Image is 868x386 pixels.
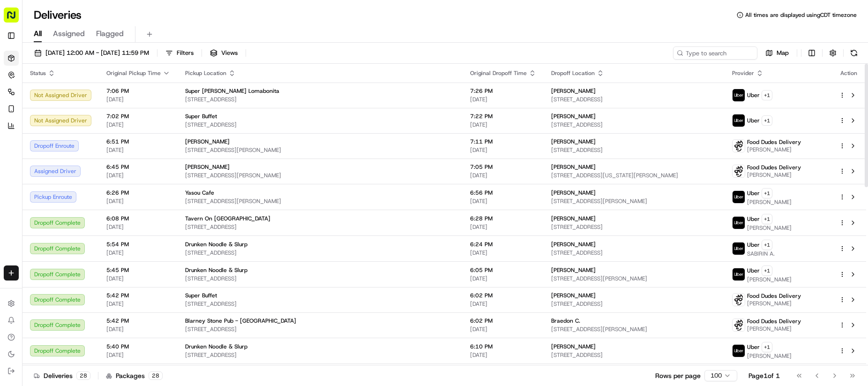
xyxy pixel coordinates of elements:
[470,275,536,282] span: [DATE]
[106,138,170,145] span: 6:51 PM
[733,217,745,229] img: uber-new-logo.jpeg
[551,146,717,154] span: [STREET_ADDRESS]
[747,292,801,300] span: Food Dudes Delivery
[470,325,536,333] span: [DATE]
[551,113,596,120] span: [PERSON_NAME]
[106,325,170,333] span: [DATE]
[551,325,717,333] span: [STREET_ADDRESS][PERSON_NAME]
[106,275,170,282] span: [DATE]
[747,138,801,146] span: Food Dudes Delivery
[185,172,455,179] span: [STREET_ADDRESS][PERSON_NAME]
[53,28,85,39] span: Assigned
[551,275,717,282] span: [STREET_ADDRESS][PERSON_NAME]
[185,138,230,145] span: [PERSON_NAME]
[733,140,745,152] img: food_dudes.png
[185,146,455,154] span: [STREET_ADDRESS][PERSON_NAME]
[470,87,536,95] span: 7:26 PM
[551,292,596,299] span: [PERSON_NAME]
[106,343,170,350] span: 5:40 PM
[551,172,717,179] span: [STREET_ADDRESS][US_STATE][PERSON_NAME]
[470,69,527,77] span: Original Dropoff Time
[221,49,238,57] span: Views
[96,28,124,39] span: Flagged
[551,96,717,103] span: [STREET_ADDRESS]
[106,189,170,197] span: 6:26 PM
[747,215,760,223] span: Uber
[185,351,455,359] span: [STREET_ADDRESS]
[747,146,801,153] span: [PERSON_NAME]
[733,319,745,331] img: food_dudes.png
[185,343,247,350] span: Drunken Noodle & Slurp
[747,276,792,283] span: [PERSON_NAME]
[470,343,536,350] span: 6:10 PM
[185,69,226,77] span: Pickup Location
[470,215,536,222] span: 6:28 PM
[30,69,46,77] span: Status
[470,223,536,231] span: [DATE]
[470,197,536,205] span: [DATE]
[733,294,745,306] img: food_dudes.png
[185,189,214,197] span: Yasou Cafe
[470,351,536,359] span: [DATE]
[106,241,170,248] span: 5:54 PM
[655,371,701,380] p: Rows per page
[470,249,536,257] span: [DATE]
[177,49,194,57] span: Filters
[551,343,596,350] span: [PERSON_NAME]
[747,325,801,333] span: [PERSON_NAME]
[106,249,170,257] span: [DATE]
[185,300,455,308] span: [STREET_ADDRESS]
[747,91,760,99] span: Uber
[747,241,760,249] span: Uber
[748,371,780,380] div: Page 1 of 1
[470,266,536,274] span: 6:05 PM
[551,351,717,359] span: [STREET_ADDRESS]
[185,223,455,231] span: [STREET_ADDRESS]
[470,172,536,179] span: [DATE]
[673,46,757,60] input: Type to search
[185,163,230,171] span: [PERSON_NAME]
[34,8,82,23] h1: Deliveries
[106,317,170,325] span: 5:42 PM
[185,241,247,248] span: Drunken Noodle & Slurp
[470,96,536,103] span: [DATE]
[470,241,536,248] span: 6:24 PM
[551,189,596,197] span: [PERSON_NAME]
[762,214,772,224] button: +1
[185,249,455,257] span: [STREET_ADDRESS]
[551,249,717,257] span: [STREET_ADDRESS]
[470,121,536,129] span: [DATE]
[847,46,861,60] button: Refresh
[733,114,745,127] img: uber-new-logo.jpeg
[34,28,42,39] span: All
[747,318,801,325] span: Food Dudes Delivery
[185,266,247,274] span: Drunken Noodle & Slurp
[106,371,163,380] div: Packages
[733,89,745,101] img: uber-new-logo.jpeg
[470,189,536,197] span: 6:56 PM
[551,197,717,205] span: [STREET_ADDRESS][PERSON_NAME]
[733,191,745,203] img: uber-new-logo.jpeg
[747,117,760,124] span: Uber
[762,90,772,100] button: +1
[733,242,745,255] img: uber-new-logo.jpeg
[30,46,153,60] button: [DATE] 12:00 AM - [DATE] 11:59 PM
[106,223,170,231] span: [DATE]
[106,351,170,359] span: [DATE]
[733,345,745,357] img: uber-new-logo.jpeg
[185,317,296,325] span: Blarney Stone Pub - [GEOGRAPHIC_DATA]
[551,69,595,77] span: Dropoff Location
[106,197,170,205] span: [DATE]
[149,371,163,380] div: 28
[551,300,717,308] span: [STREET_ADDRESS]
[551,215,596,222] span: [PERSON_NAME]
[185,325,455,333] span: [STREET_ADDRESS]
[747,300,801,307] span: [PERSON_NAME]
[747,224,792,232] span: [PERSON_NAME]
[470,292,536,299] span: 6:02 PM
[551,163,596,171] span: [PERSON_NAME]
[470,138,536,145] span: 7:11 PM
[762,115,772,126] button: +1
[732,69,754,77] span: Provider
[185,113,217,120] span: Super Buffet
